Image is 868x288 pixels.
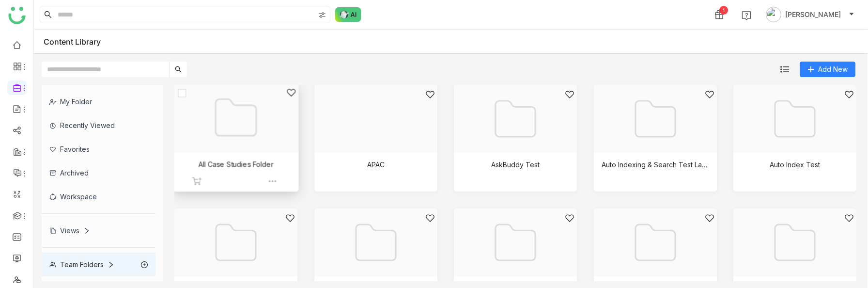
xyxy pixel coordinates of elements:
[771,95,819,143] img: Folder
[318,11,326,19] img: search-type.svg
[800,62,855,77] button: Add New
[785,9,841,20] span: [PERSON_NAME]
[491,218,540,267] img: Folder
[212,218,260,267] img: Folder
[367,160,384,169] div: APAC
[49,226,90,235] div: Views
[780,65,789,74] img: list.svg
[491,160,540,169] div: AskBuddy Test
[771,218,819,267] img: Folder
[351,218,400,267] img: Folder
[766,7,781,22] img: avatar
[602,160,709,169] div: Auto Indexing & Search Test Latest
[770,160,820,169] div: Auto Index Test
[8,7,26,24] img: logo
[44,37,115,47] div: Content Library
[742,11,751,20] img: help.svg
[49,260,114,269] div: Team Folders
[719,6,728,15] div: 1
[491,95,540,143] img: Folder
[42,161,155,185] div: Archived
[268,176,278,186] img: more-options.svg
[42,185,155,208] div: Workspace
[42,113,155,137] div: Recently Viewed
[192,176,201,186] img: add_to_share_grey.svg
[764,7,856,22] button: [PERSON_NAME]
[42,137,155,161] div: Favorites
[631,218,680,267] img: Folder
[631,95,680,143] img: Folder
[42,90,155,113] div: My Folder
[818,64,848,75] span: Add New
[335,7,361,22] img: ask-buddy-normal.svg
